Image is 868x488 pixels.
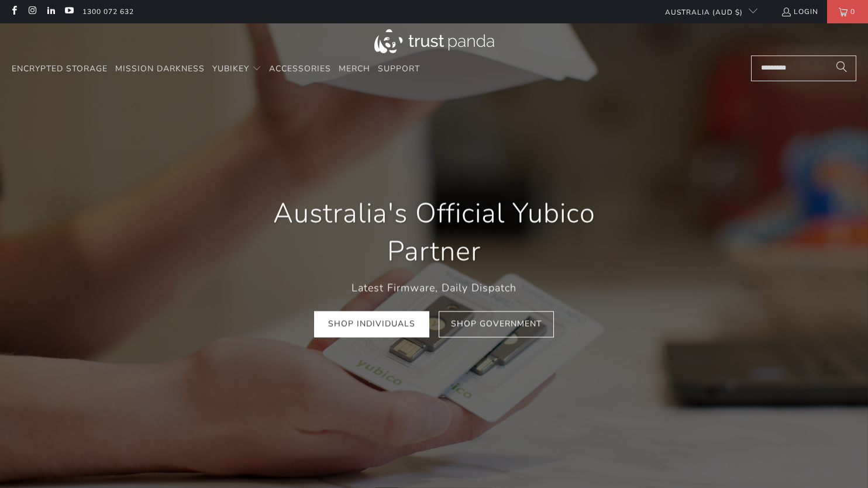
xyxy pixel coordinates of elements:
[115,63,205,74] span: Mission Darkness
[64,7,74,16] a: Trust Panda Australia on YouTube
[378,56,420,83] a: Support
[115,56,205,83] a: Mission Darkness
[827,56,856,81] button: Search
[12,56,108,83] a: Encrypted Storage
[269,56,331,83] a: Accessories
[241,280,627,297] p: Latest Firmware, Daily Dispatch
[212,63,249,74] span: YubiKey
[339,56,370,83] a: Merch
[339,63,370,74] span: Merch
[314,311,429,337] a: Shop Individuals
[82,5,134,18] a: 1300 072 632
[46,7,56,16] a: Trust Panda Australia on LinkedIn
[374,29,494,53] img: Trust Panda Australia
[439,311,554,337] a: Shop Government
[9,7,19,16] a: Trust Panda Australia on Facebook
[12,56,420,83] nav: Translation missing: en.navigation.header.main_nav
[781,5,818,18] a: Login
[12,63,108,74] span: Encrypted Storage
[212,56,261,83] summary: YubiKey
[378,63,420,74] span: Support
[241,194,627,271] h1: Australia's Official Yubico Partner
[269,63,331,74] span: Accessories
[27,7,37,16] a: Trust Panda Australia on Instagram
[751,56,856,81] input: Search...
